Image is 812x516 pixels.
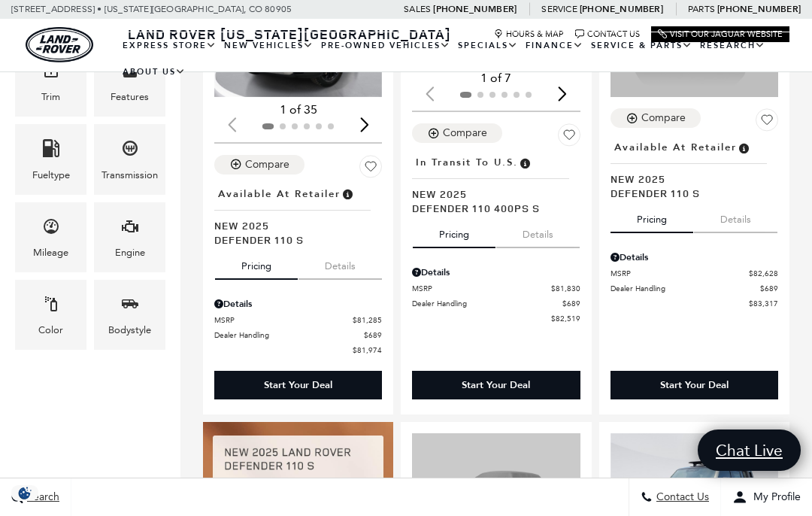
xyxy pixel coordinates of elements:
[341,186,354,202] span: Vehicle is in stock and ready for immediate delivery. Due to demand, availability is subject to c...
[15,280,86,350] div: ColorColor
[108,322,151,338] div: Bodystyle
[15,47,86,117] div: TrimTrim
[214,329,382,341] a: Dealer Handling $689
[94,202,165,272] div: EngineEngine
[412,123,502,143] button: Compare Vehicle
[11,4,292,14] a: [STREET_ADDRESS] • [US_STATE][GEOGRAPHIC_DATA], CO 80905
[119,32,220,59] a: EXPRESS STORE
[416,154,518,171] span: In Transit to U.S.
[708,440,790,460] span: Chat Live
[214,329,364,341] span: Dealer Handling
[443,126,487,140] div: Compare
[317,32,454,59] a: Pre-Owned Vehicles
[611,371,778,399] div: Start Your Deal
[717,3,801,15] a: [PHONE_NUMBER]
[518,154,532,171] span: Vehicle has shipped from factory of origin. Estimated time of delivery to Retailer is on average ...
[353,345,382,356] span: $81,974
[15,124,86,194] div: FueltypeFueltype
[101,167,158,184] div: Transmission
[214,297,382,311] div: Pricing Details - Defender 110 S
[558,123,580,152] button: Save Vehicle
[111,89,149,105] div: Features
[214,232,371,247] span: Defender 110 S
[737,139,750,156] span: Vehicle is in stock and ready for immediate delivery. Due to demand, availability is subject to c...
[41,89,60,105] div: Trim
[214,184,382,247] a: Available at RetailerNew 2025Defender 110 S
[214,102,382,118] div: 1 of 35
[42,135,60,166] span: Fueltype
[215,247,298,280] button: pricing tab
[756,108,778,137] button: Save Vehicle
[541,4,577,14] span: Service
[611,171,767,186] span: New 2025
[354,108,374,141] div: Next slide
[551,313,580,324] span: $82,519
[121,135,139,166] span: Transmission
[8,485,42,501] section: Click to Open Cookie Consent Modal
[214,314,353,326] span: MSRP
[33,244,68,261] div: Mileage
[214,218,371,232] span: New 2025
[412,283,550,294] span: MSRP
[494,29,564,39] a: Hours & Map
[264,378,332,392] div: Start Your Deal
[412,298,580,309] a: Dealer Handling $689
[641,111,686,125] div: Compare
[433,3,517,15] a: [PHONE_NUMBER]
[611,268,778,279] a: MSRP $82,628
[551,283,580,294] span: $81,830
[412,283,580,294] a: MSRP $81,830
[721,478,812,516] button: Open user profile menu
[128,25,451,43] span: Land Rover [US_STATE][GEOGRAPHIC_DATA]
[562,298,580,309] span: $689
[8,485,42,501] img: Opt-Out Icon
[653,491,709,504] span: Contact Us
[404,4,431,14] span: Sales
[121,291,139,322] span: Bodystyle
[412,187,568,201] span: New 2025
[412,266,580,279] div: Pricing Details - Defender 110 400PS S
[26,27,93,62] img: Land Rover
[214,371,382,399] div: Start Your Deal
[553,77,573,110] div: Next slide
[611,137,778,200] a: Available at RetailerNew 2025Defender 110 S
[580,3,663,15] a: [PHONE_NUMBER]
[412,371,580,399] div: Start Your Deal
[119,25,460,43] a: Land Rover [US_STATE][GEOGRAPHIC_DATA]
[42,291,60,322] span: Color
[115,244,145,261] div: Engine
[660,378,729,392] div: Start Your Deal
[462,378,530,392] div: Start Your Deal
[611,268,749,279] span: MSRP
[119,59,189,85] a: About Us
[413,215,495,248] button: pricing tab
[747,491,801,504] span: My Profile
[94,124,165,194] div: TransmissionTransmission
[611,250,778,264] div: Pricing Details - Defender 110 S
[614,139,737,156] span: Available at Retailer
[42,214,60,244] span: Mileage
[412,313,580,324] a: $82,519
[364,329,382,341] span: $689
[760,283,778,294] span: $689
[658,29,783,39] a: Visit Our Jaguar Website
[688,4,715,14] span: Parts
[15,202,86,272] div: MileageMileage
[611,283,778,294] a: Dealer Handling $689
[749,268,778,279] span: $82,628
[298,247,382,280] button: details tab
[496,215,580,248] button: details tab
[694,200,777,233] button: details tab
[575,29,640,39] a: Contact Us
[611,108,701,128] button: Compare Vehicle
[412,298,562,309] span: Dealer Handling
[698,429,801,471] a: Chat Live
[218,186,341,202] span: Available at Retailer
[749,298,778,309] span: $83,317
[38,322,63,338] div: Color
[245,158,289,171] div: Compare
[94,47,165,117] div: FeaturesFeatures
[522,32,587,59] a: Finance
[32,167,70,184] div: Fueltype
[214,155,304,175] button: Compare Vehicle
